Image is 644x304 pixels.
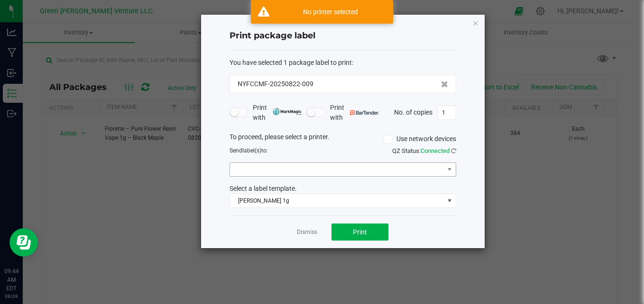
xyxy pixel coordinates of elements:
img: bartender.png [350,110,379,115]
a: Dismiss [297,228,317,236]
span: Print with [330,103,379,123]
span: [PERSON_NAME] 1g [230,194,444,207]
span: QZ Status: [392,147,456,154]
div: To proceed, please select a printer. [222,132,463,146]
div: Select a label template. [222,184,463,194]
div: : [230,58,456,68]
span: Connected [421,147,450,154]
span: No. of copies [394,108,432,116]
button: Print [331,224,388,241]
span: label(s) [242,147,261,154]
iframe: Resource center [9,228,38,257]
span: You have selected 1 package label to print [230,59,352,66]
img: mark_magic_cybra.png [273,108,302,115]
span: Send to: [230,147,268,154]
h4: Print package label [230,30,456,42]
span: Print [353,228,367,236]
div: No printer selected [275,7,386,17]
span: Print with [253,103,302,123]
span: NYFCCMF-20250822-009 [238,79,313,89]
label: Use network devices [384,134,456,144]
